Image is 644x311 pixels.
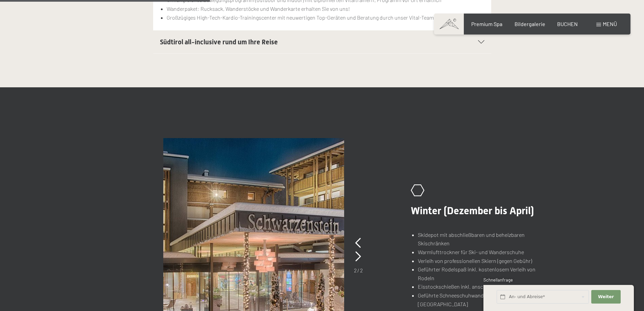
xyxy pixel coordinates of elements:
li: Verleih von professionellen Skiern (gegen Gebühr) [418,257,553,265]
a: BUCHEN [557,21,578,27]
span: Schnellanfrage [483,277,513,283]
a: Bildergalerie [515,21,545,27]
span: Winter (Dezember bis April) [411,205,534,217]
span: Menü [603,21,617,27]
li: Wanderpaket: Rucksack, Wanderstöcke und Wanderkarte erhalten Sie von uns! [167,4,484,13]
span: Südtirol all-inclusive rund um Ihre Reise [160,38,278,46]
span: Weiter [598,294,614,300]
li: Geführte Schneeschuhwanderungen zu umliegenden [GEOGRAPHIC_DATA] [418,291,553,308]
li: Skidepot mit abschließbaren und beheizbaren Skischränken [418,230,553,248]
span: / [357,267,359,273]
a: Premium Spa [471,21,502,27]
li: Eisstockschießen inkl. anschließender Siegerehrung [418,282,553,291]
li: Warmlufttrockner für Ski- und Wanderschuhe [418,248,553,257]
span: 2 [360,267,363,273]
li: Geführter Rodelspaß inkl. kostenlosem Verleih von Rodeln [418,265,553,282]
button: Weiter [591,290,620,304]
span: 2 [354,267,357,273]
li: Großzügiges High-Tech-Kardio-Trainingscenter mit neuwertigen Top-Geräten und Beratung durch unser... [167,13,484,22]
